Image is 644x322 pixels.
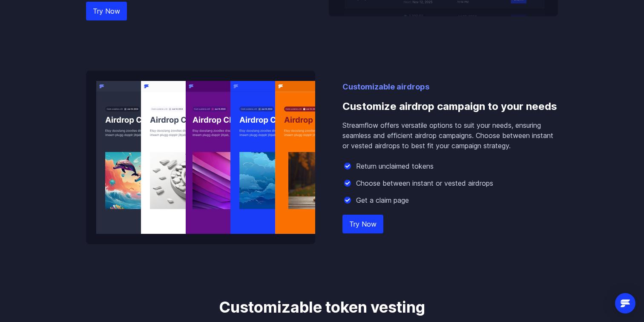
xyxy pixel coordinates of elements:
[342,81,558,93] p: Customizable airdrops
[342,215,383,233] a: Try Now
[356,178,493,188] p: Choose between instant or vested airdrops
[356,195,409,205] p: Get a claim page
[177,299,467,316] h3: Customizable token vesting
[356,161,434,171] p: Return unclaimed tokens
[615,293,635,313] div: Open Intercom Messenger
[86,2,127,20] a: Try Now
[342,93,558,120] h3: Customize airdrop campaign to your needs
[86,71,315,244] img: Customize airdrop campaign to your needs
[342,120,558,151] p: Streamflow offers versatile options to suit your needs, ensuring seamless and efficient airdrop c...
